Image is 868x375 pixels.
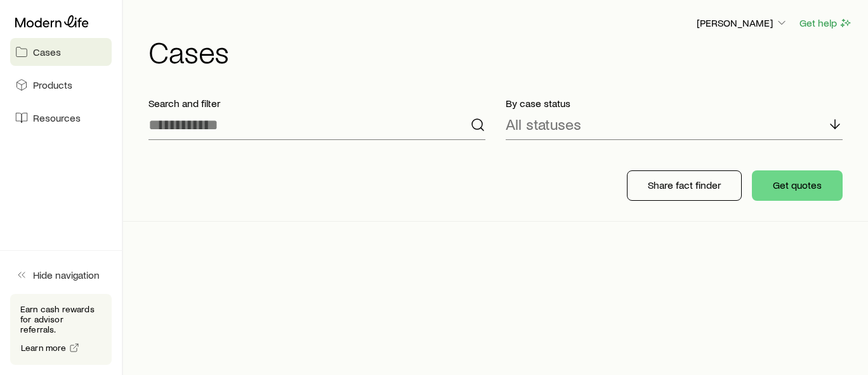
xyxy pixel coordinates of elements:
p: Earn cash rewards for advisor referrals. [20,304,102,334]
span: Products [33,79,72,91]
button: Share fact finder [627,170,742,201]
span: Learn more [21,343,67,352]
span: Resources [33,111,81,124]
p: By case status [506,97,843,110]
button: [PERSON_NAME] [696,16,789,31]
div: Earn cash rewards for advisor referrals.Learn more [10,294,112,365]
a: Cases [10,38,112,66]
p: All statuses [506,115,581,133]
button: Hide navigation [10,261,112,289]
button: Get quotes [752,170,843,201]
p: Share fact finder [648,179,721,191]
p: Search and filter [148,97,485,110]
h1: Cases [148,36,853,67]
a: Products [10,71,112,99]
span: Hide navigation [33,269,100,281]
p: [PERSON_NAME] [697,16,788,29]
span: Cases [33,46,61,58]
button: Get help [799,16,853,30]
a: Resources [10,104,112,132]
